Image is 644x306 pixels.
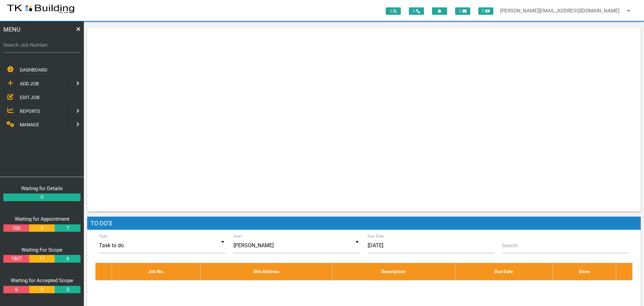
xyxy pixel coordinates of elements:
[368,233,384,239] label: Due Date
[20,108,40,114] span: REPORTS
[29,224,55,232] a: 4
[233,233,242,239] label: User
[20,94,40,100] span: EDIT JOB
[21,247,62,253] a: Waiting For Scope
[21,185,63,191] a: Waiting for Details
[201,263,332,280] th: Site Address
[11,277,73,283] a: Waiting for Accepted Scope
[332,263,455,280] th: Description
[55,286,80,294] a: 0
[7,3,75,14] img: s3file
[3,41,80,49] label: Search Job Number
[3,193,80,201] a: 0
[20,67,47,73] span: DASHBOARD
[3,286,29,294] a: 6
[502,242,518,250] label: Search
[55,255,80,263] a: 6
[15,216,69,222] a: Waiting for Appointment
[455,7,470,15] span: 0
[455,263,552,280] th: Due Date
[552,263,616,280] th: Done
[20,122,39,127] span: MANAGE
[87,217,641,230] h1: To Do's
[99,233,107,239] label: Type
[29,286,55,294] a: 0
[55,224,80,232] a: 7
[112,263,201,280] th: Job No.
[20,81,39,86] span: ADD JOB
[3,255,29,263] a: 1807
[3,224,29,232] a: 166
[478,7,493,15] span: 0
[386,7,401,15] span: 0
[29,255,55,263] a: 11
[3,25,20,34] span: MENU
[409,7,424,15] span: 0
